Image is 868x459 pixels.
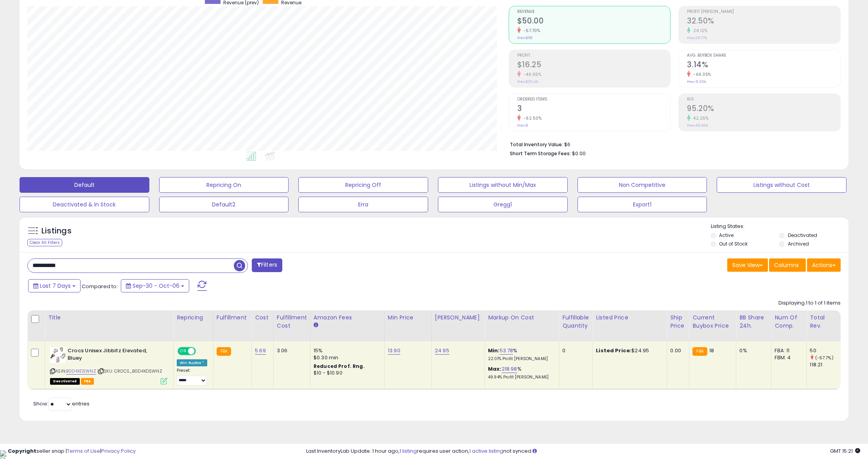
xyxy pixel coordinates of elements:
[510,150,571,157] b: Short Term Storage Fees:
[66,368,96,375] a: B0D4XDSWNZ
[807,258,841,272] button: Actions
[50,347,167,384] div: ASIN:
[177,368,207,385] div: Preset:
[97,368,162,374] span: | SKU: CROCS_B0D4XDSWNZ
[687,54,840,58] span: Avg. Buybox Share
[488,365,502,373] b: Max:
[298,197,428,212] button: Erra
[521,28,540,34] small: -57.70%
[500,347,513,355] a: 53.78
[50,347,66,363] img: 418d20WaWAL._SL40_.jpg
[562,314,589,330] div: Fulfillable Quantity
[521,72,542,77] small: -46.65%
[719,240,748,247] label: Out of Stock
[775,354,800,361] div: FBM: 4
[769,258,806,272] button: Columns
[28,279,81,292] button: Last 7 Days
[596,314,664,322] div: Listed Price
[739,347,765,354] div: 0%
[711,223,849,230] p: Listing States:
[517,60,671,71] h2: $16.25
[596,347,631,354] b: Listed Price:
[577,177,707,193] button: Non Competitive
[727,258,768,272] button: Save View
[670,314,686,330] div: Ship Price
[314,370,378,377] div: $10 - $10.90
[562,347,586,354] div: 0
[692,347,707,356] small: FBA
[719,232,733,238] label: Active
[687,60,840,71] h2: 3.14%
[596,347,661,354] div: $24.95
[255,314,270,322] div: Cost
[517,16,671,27] h2: $50.00
[277,314,307,330] div: Fulfillment Cost
[577,197,707,212] button: Export1
[177,359,207,366] div: Win BuyBox *
[521,115,542,121] small: -62.50%
[810,361,841,368] div: 118.21
[690,72,711,77] small: -66.35%
[687,104,840,115] h2: 95.20%
[488,314,556,322] div: Markup on Cost
[517,54,671,58] span: Profit
[517,10,671,14] span: Revenue
[8,447,36,455] strong: Copyright
[517,97,671,102] span: Ordered Items
[517,123,528,128] small: Prev: 8
[810,314,838,330] div: Total Rev.
[121,279,189,292] button: Sep-30 - Oct-06
[469,447,503,455] a: 1 active listing
[815,355,834,361] small: (-57.7%)
[178,348,188,355] span: ON
[692,314,733,330] div: Current Buybox Price
[488,375,553,380] p: 49.94% Profit [PERSON_NAME]
[687,97,840,102] span: ROI
[314,363,365,369] b: Reduced Prof. Rng.
[788,240,809,247] label: Archived
[517,79,538,84] small: Prev: $30.46
[775,314,803,330] div: Num of Comp.
[709,347,714,354] span: 18
[687,16,840,27] h2: 32.50%
[252,258,282,272] button: Filters
[159,177,289,193] button: Repricing On
[435,314,481,322] div: [PERSON_NAME]
[488,356,553,362] p: 22.01% Profit [PERSON_NAME]
[810,347,841,354] div: 50
[67,447,100,455] a: Terms of Use
[438,177,568,193] button: Listings without Min/Max
[778,299,841,307] div: Displaying 1 to 1 of 1 items
[687,79,706,84] small: Prev: 9.33%
[717,177,846,193] button: Listings without Cost
[388,347,400,355] a: 13.90
[739,314,768,330] div: BB Share 24h.
[314,322,318,329] small: Amazon Fees.
[485,310,559,341] th: The percentage added to the cost of goods (COGS) that forms the calculator for Min & Max prices.
[517,104,671,115] h2: 3
[133,282,179,290] span: Sep-30 - Oct-06
[33,400,90,407] span: Show: entries
[298,177,428,193] button: Repricing Off
[517,36,532,40] small: Prev: $118
[830,447,860,455] span: 2025-10-14 15:21 GMT
[20,177,149,193] button: Default
[314,314,381,322] div: Amazon Fees
[81,378,94,385] span: FBA
[572,150,586,157] span: $0.00
[690,115,708,121] small: 42.26%
[159,197,289,212] button: Default2
[438,197,568,212] button: Gregg1
[314,347,378,354] div: 15%
[314,354,378,361] div: $0.30 min
[277,347,304,354] div: 3.06
[68,347,163,364] b: Crocs Unisex Jibbitz Elevated, Bluey
[488,366,553,380] div: %
[255,347,266,355] a: 5.69
[41,226,72,237] h5: Listings
[27,239,62,246] div: Clear All Filters
[217,314,248,322] div: Fulfillment
[687,36,707,40] small: Prev: 25.77%
[20,197,149,212] button: Deactivated & In Stock
[502,365,517,373] a: 218.98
